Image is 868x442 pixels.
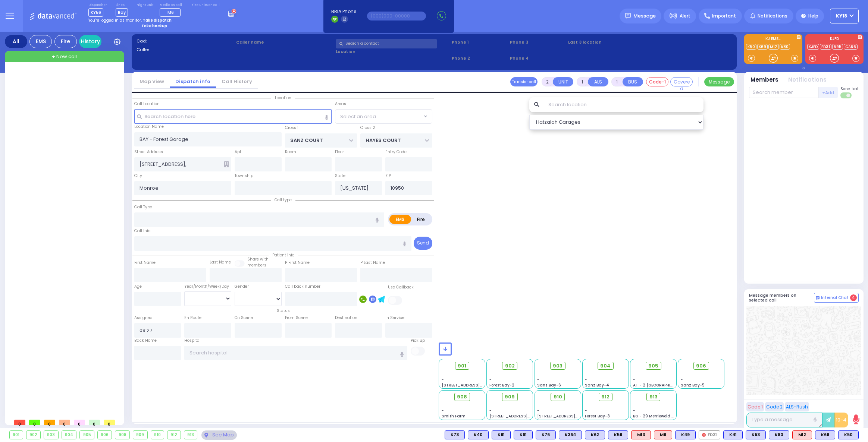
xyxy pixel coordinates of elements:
div: K81 [492,430,511,439]
div: BLS [838,430,859,439]
span: 905 [648,362,658,370]
div: BLS [559,430,582,439]
span: 902 [505,362,515,370]
span: - [442,371,444,377]
div: K41 [723,430,743,439]
label: Dispatcher [88,3,107,7]
div: BLS [723,430,743,439]
label: Hospital [184,338,201,344]
label: Location Name [134,124,164,130]
a: KJFD [807,44,819,50]
span: 901 [458,362,466,370]
button: Members [751,76,778,84]
div: 912 [167,431,181,439]
label: Back Home [134,338,157,344]
div: M13 [631,430,651,439]
span: members [247,262,266,268]
div: BLS [746,430,766,439]
label: Last Name [210,259,231,265]
label: Cross 2 [360,125,375,131]
label: Caller name [236,39,333,45]
span: 0 [14,420,25,425]
button: UNIT [553,77,573,86]
img: comment-alt.png [816,296,820,300]
span: Sanz Bay-4 [585,382,609,388]
span: - [585,408,587,413]
span: 904 [600,362,611,370]
button: Transfer call [510,77,538,86]
label: En Route [184,315,201,321]
label: Age [134,284,142,290]
span: Location [271,95,295,101]
span: Help [808,13,818,19]
div: ALS KJ [654,430,672,439]
div: ALS [792,430,812,439]
label: Call Location [134,101,160,107]
span: Internal Chat [821,295,849,300]
span: 913 [649,393,658,401]
label: Destination [335,315,357,321]
span: Status [273,308,294,313]
label: On Scene [235,315,253,321]
div: 903 [44,431,58,439]
label: Last 3 location [568,39,650,45]
label: Lines [116,3,128,7]
span: - [681,377,683,382]
label: Entry Code [385,149,407,155]
div: BLS [815,430,835,439]
span: - [489,408,492,413]
span: Forest Bay-3 [585,413,610,419]
div: M8 [654,430,672,439]
input: Search location [543,97,704,112]
span: - [633,371,635,377]
div: K58 [608,430,628,439]
div: BLS [675,430,696,439]
span: 909 [505,393,515,401]
span: - [489,402,492,408]
span: - [585,402,587,408]
span: Alert [680,13,690,19]
input: Search a contact [336,39,437,48]
div: 905 [80,431,94,439]
span: - [489,371,492,377]
span: 0 [29,420,40,425]
span: 0 [44,420,55,425]
div: 913 [184,431,197,439]
button: ALS [588,77,608,86]
div: 909 [133,431,147,439]
span: Patient info [269,252,298,258]
label: Cad: [137,38,234,44]
div: 908 [115,431,129,439]
span: - [489,377,492,382]
input: Search member [749,87,819,98]
label: Medic on call [160,3,183,7]
div: BLS [536,430,556,439]
span: - [442,408,444,413]
div: K49 [675,430,696,439]
div: EMS [29,35,52,48]
span: Phone 1 [452,39,507,45]
span: Notifications [758,13,787,19]
a: K69 [757,44,768,50]
a: History [79,35,101,48]
span: 0 [104,420,115,425]
label: Assigned [134,315,153,321]
span: Select an area [340,113,376,120]
div: See map [201,430,236,440]
label: In Service [385,315,404,321]
span: [STREET_ADDRESS][PERSON_NAME] [442,382,512,388]
div: Fire [54,35,77,48]
span: BG - 29 Merriewold S. [633,413,675,419]
span: - [681,371,683,377]
span: 910 [554,393,562,401]
div: K73 [445,430,465,439]
span: 0 [89,420,100,425]
span: 0 [74,420,85,425]
span: Phone 3 [510,39,565,45]
label: P First Name [285,260,310,266]
label: P Last Name [360,260,385,266]
button: ALS-Rush [785,402,809,411]
strong: Take backup [141,23,167,29]
div: Year/Month/Week/Day [184,284,231,290]
span: AT - 2 [GEOGRAPHIC_DATA] [633,382,688,388]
